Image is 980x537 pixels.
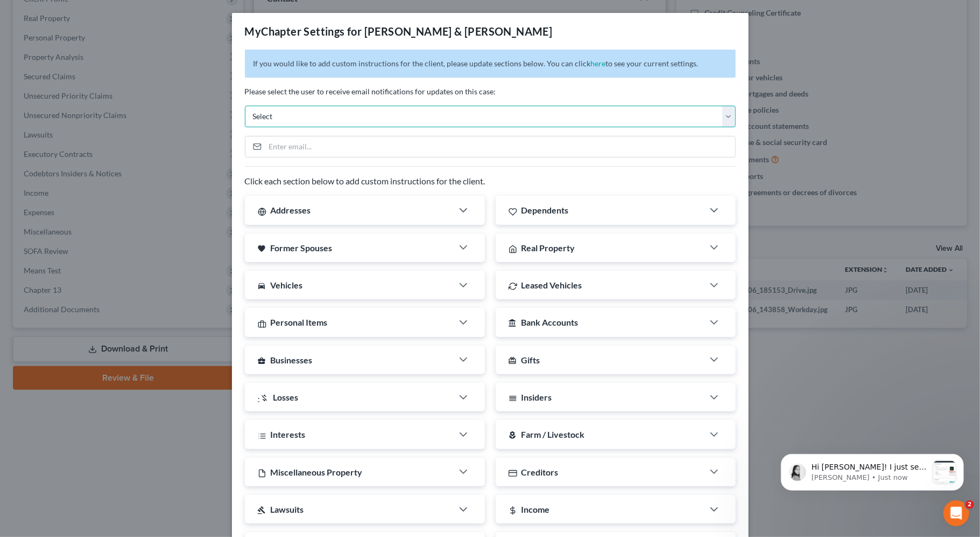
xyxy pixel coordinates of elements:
span: Hi [PERSON_NAME]! I just set your email address to be the default email that receives all the cli... [47,30,162,157]
span: Dependents [521,205,569,215]
input: Enter email... [265,136,735,157]
span: Vehicles [271,280,303,290]
span: Insiders [521,392,552,402]
span: Businesses [271,355,313,365]
i: account_balance [509,319,517,327]
div: MyChapter Settings for [PERSON_NAME] & [PERSON_NAME] [245,24,553,39]
span: Miscellaneous Property [271,467,363,477]
span: Addresses [271,205,311,215]
span: Creditors [521,467,559,477]
span: Farm / Livestock [521,429,585,439]
span: Leased Vehicles [521,280,582,290]
span: Interests [271,429,306,439]
i: gavel [258,506,266,514]
i: directions_car [258,281,266,290]
span: If you would like to add custom instructions for the client, please update sections below. [253,59,546,68]
iframe: Intercom live chat [943,500,969,526]
span: 2 [965,500,974,509]
span: Personal Items [271,317,328,327]
span: Bank Accounts [521,317,579,327]
span: Lawsuits [271,504,304,514]
i: favorite [258,244,266,253]
span: You can click to see your current settings. [547,59,699,68]
span: Former Spouses [271,243,333,253]
i: card_giftcard [509,356,517,365]
i: local_florist [509,431,517,439]
span: Losses [273,392,298,402]
span: Real Property [521,243,575,253]
p: Click each section below to add custom instructions for the client. [245,175,736,188]
a: here [591,59,606,68]
i: business_center [258,356,266,365]
p: Please select the user to receive email notifications for updates on this case: [245,86,736,97]
span: Income [521,504,550,514]
p: Message from Lindsey, sent Just now [47,40,163,50]
span: Gifts [521,355,540,365]
i: :money_off [258,394,269,402]
iframe: Intercom notifications message [765,432,980,508]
